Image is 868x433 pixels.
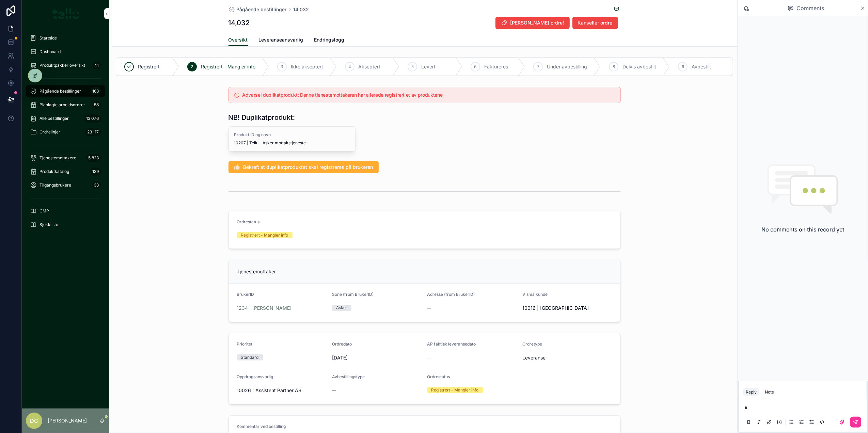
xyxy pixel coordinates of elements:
[332,341,352,347] span: Ordredato
[431,387,479,393] div: Registrert - Mangler info
[259,36,303,43] span: Leveranseansvarlig
[85,128,101,136] div: 23 117
[522,305,589,311] span: 10016 | [GEOGRAPHIC_DATA]
[26,152,105,164] a: Tjenestemottakere5 823
[228,6,287,13] a: Pågående bestillinger
[427,341,476,347] span: AP faktisk leveransedato
[40,49,61,54] span: Dashboard
[332,292,374,297] span: Sone (from BrukerID)
[40,208,49,214] span: CMP
[84,114,101,123] div: 13 076
[243,164,373,171] span: Bekreft at duplikatproduktet skal registreres på brukeren
[228,161,379,173] button: Bekreft at duplikatproduktet skal registreres på brukeren
[26,219,105,231] a: Sjekkliste
[242,93,615,97] h5: Advarsel duplikatprodukt: Denne tjenestemottakeren har allerede registrert et av produktene
[495,17,570,29] button: [PERSON_NAME] ordre!
[796,4,824,12] span: Comments
[52,8,79,19] img: App logo
[26,165,105,178] a: Produktkatalog139
[537,64,539,69] span: 7
[138,63,160,70] span: Registrert
[237,292,254,297] span: BrukerID
[40,89,81,94] span: Pågående bestillinger
[26,59,105,71] a: Produktpakker oversikt41
[26,112,105,125] a: Alle bestillinger13 076
[578,19,613,26] span: Kanseller ordre
[40,182,71,188] span: Tilgangsbrukere
[427,354,431,361] span: --
[26,99,105,111] a: Planlagte arbeidsordrer58
[314,34,345,47] a: Endringslogg
[237,387,302,394] span: 10026 | Assistent Partner AS
[22,27,109,240] div: scrollable content
[522,292,548,297] span: Visma kunde
[40,155,76,161] span: Tjenestemottakere
[427,292,475,297] span: Adresse (from BrukerID)
[241,232,288,238] div: Registrert - Mangler info
[522,354,546,361] span: Leveranse
[332,387,336,394] span: --
[332,374,365,379] span: Avbestillingstype
[692,63,711,70] span: Avbestilt
[237,305,292,311] a: 1234 | [PERSON_NAME]
[294,6,309,13] a: 14,032
[484,63,508,70] span: Faktureres
[237,219,260,224] span: Ordrestatus
[234,132,350,138] span: Produkt ID og navn
[743,388,759,396] button: Reply
[26,126,105,138] a: Ordrelinjer23 117
[348,64,351,69] span: 4
[90,167,101,176] div: 139
[26,205,105,217] a: CMP
[762,388,777,396] button: Note
[86,154,101,162] div: 5 823
[228,34,248,47] a: Oversikt
[40,35,57,41] span: Startside
[421,63,436,70] span: Levert
[622,63,656,70] span: Delvis avbestilt
[237,6,287,13] span: Pågående bestillinger
[40,222,58,227] span: Sjekkliste
[427,374,450,379] span: Ordrestatus
[281,64,283,69] span: 3
[237,424,286,429] span: Kommentar ved bestilling
[40,116,69,121] span: Alle bestillinger
[30,417,38,425] span: DC
[201,63,255,70] span: Registrert - Mangler info
[572,17,618,29] button: Kanseller ordre
[92,101,101,109] div: 58
[92,61,101,69] div: 41
[427,305,431,311] span: --
[40,102,85,108] span: Planlagte arbeidsordrer
[547,63,587,70] span: Under avbestilling
[191,64,193,69] span: 2
[237,341,253,347] span: Prioritet
[228,126,356,151] a: Produkt ID og navn10207 | Tellu - Asker mottakstjeneste
[613,64,615,69] span: 8
[228,36,248,43] span: Oversikt
[761,225,844,234] h2: No comments on this record yet
[332,354,422,361] span: [DATE]
[522,341,542,347] span: Ordretype
[40,63,85,68] span: Produktpakker oversikt
[291,63,323,70] span: Ikke akseptert
[228,18,250,28] h1: 14,032
[336,305,347,311] div: Asker
[359,63,381,70] span: Akseptert
[26,46,105,58] a: Dashboard
[411,64,414,69] span: 5
[765,389,774,395] div: Note
[314,36,345,43] span: Endringslogg
[234,140,350,146] span: 10207 | Tellu - Asker mottakstjeneste
[228,113,295,122] h1: NB! Duplikatprodukt:
[26,179,105,191] a: Tilgangsbrukere33
[682,64,684,69] span: 9
[241,354,259,360] div: Standard
[26,85,105,97] a: Pågående bestillinger168
[40,169,69,174] span: Produktkatalog
[90,87,101,95] div: 168
[48,417,87,424] p: [PERSON_NAME]
[237,269,276,274] span: Tjenestemottaker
